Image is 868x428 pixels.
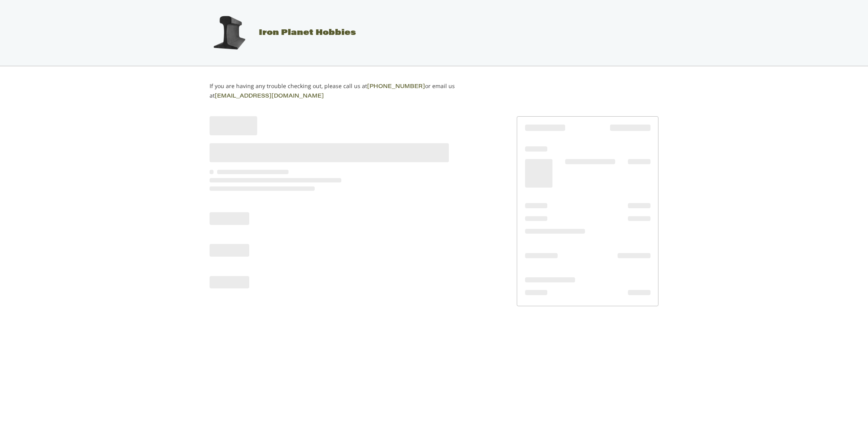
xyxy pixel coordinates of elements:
[201,29,356,37] a: Iron Planet Hobbies
[259,29,356,37] span: Iron Planet Hobbies
[210,82,480,101] p: If you are having any trouble checking out, please call us at or email us at
[215,94,324,99] a: [EMAIL_ADDRESS][DOMAIN_NAME]
[367,84,425,90] a: [PHONE_NUMBER]
[209,13,249,53] img: Iron Planet Hobbies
